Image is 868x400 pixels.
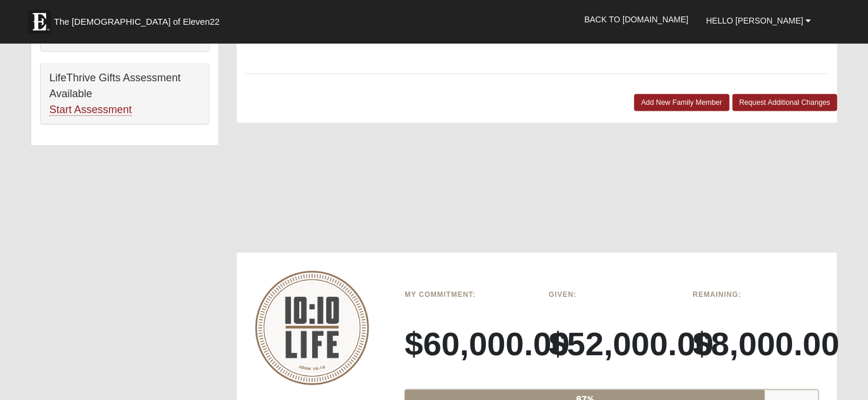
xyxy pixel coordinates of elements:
a: Back to [DOMAIN_NAME] [575,5,697,34]
a: Start Assessment [49,104,132,116]
a: The [DEMOGRAPHIC_DATA] of Eleven22 [22,4,257,34]
a: Request Additional Changes [733,94,838,111]
span: The [DEMOGRAPHIC_DATA] of Eleven22 [54,16,220,28]
img: 10-10-Life-logo-round-no-scripture.png [255,271,370,385]
span: Hello [PERSON_NAME] [706,16,803,25]
a: Add New Family Member [634,94,730,111]
h6: My Commitment: [405,291,531,299]
h3: $52,000.00 [549,325,675,364]
a: Hello [PERSON_NAME] [697,6,820,35]
h6: Remaining: [693,291,820,299]
h3: $8,000.00 [693,325,820,364]
div: LifeThrive Gifts Assessment Available [41,64,209,124]
h3: $60,000.00 [405,325,531,364]
img: Eleven22 logo [28,10,51,34]
h6: Given: [549,291,675,299]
